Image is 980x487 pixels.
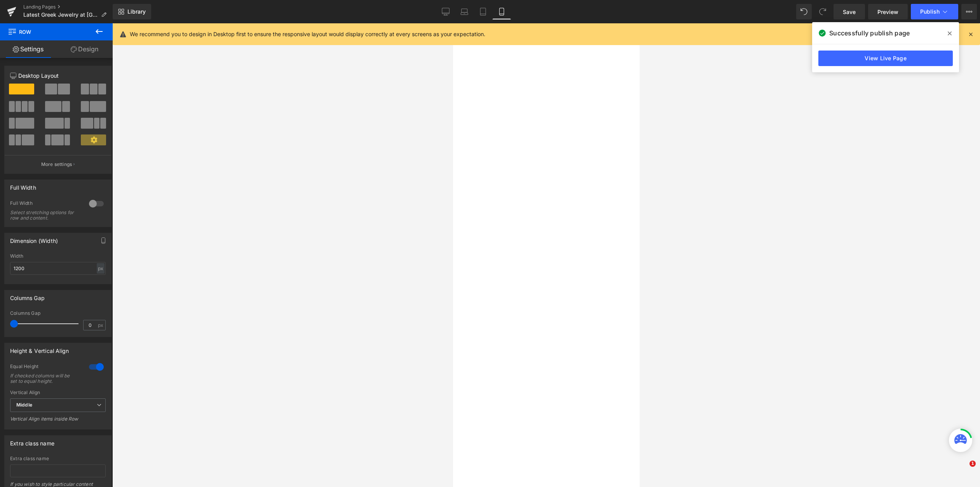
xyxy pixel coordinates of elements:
span: Preview [877,8,898,16]
a: New Library [113,4,151,19]
a: Design [56,40,113,58]
button: Redo [815,4,830,19]
div: Extra class name [10,436,54,447]
div: Vertical Align items inside Row [10,416,106,427]
span: Library [127,8,146,15]
div: Select stretching options for row and content. [10,210,80,221]
p: More settings [41,161,72,168]
div: Extra class name [10,456,106,461]
div: Dimension (Width) [10,233,58,244]
span: Save [843,8,856,16]
div: Full Width [10,200,81,208]
div: Equal Height [10,363,81,372]
a: Landing Pages [23,4,113,10]
button: Publish [911,4,958,19]
p: We recommend you to design in Desktop first to ensure the responsive layout would display correct... [130,30,485,38]
div: Width [10,253,106,259]
span: Latest Greek Jewelry at [GEOGRAPHIC_DATA] [23,12,98,18]
iframe: Intercom live chat [954,461,972,479]
button: More [961,4,977,19]
a: Desktop [436,4,455,19]
span: Row [8,23,85,40]
button: Undo [796,4,812,19]
span: Publish [920,9,940,15]
a: View Live Page [818,51,953,66]
div: Vertical Align [10,390,106,395]
div: px [97,263,105,274]
div: Columns Gap [10,290,45,301]
a: Preview [868,4,908,19]
div: Height & Vertical Align [10,343,69,354]
span: 1 [970,461,976,467]
span: px [98,323,105,328]
button: More settings [5,155,111,173]
p: Desktop Layout [10,72,106,80]
b: Middle [16,402,32,408]
div: Full Width [10,180,36,191]
div: Columns Gap [10,311,106,316]
span: Successfully publish page [829,28,910,38]
a: Laptop [455,4,474,19]
div: If checked columns will be set to equal height. [10,373,80,384]
a: Mobile [492,4,511,19]
input: auto [10,262,106,275]
a: Tablet [474,4,492,19]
